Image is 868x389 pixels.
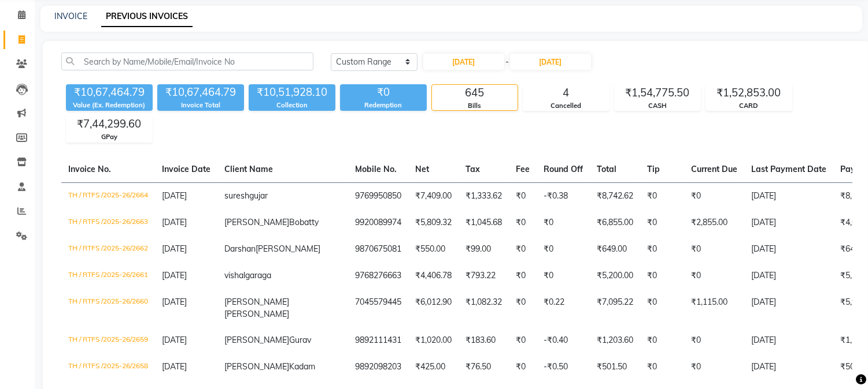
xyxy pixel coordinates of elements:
td: 9892098203 [348,354,408,380]
td: TH / RTFS /2025-26/2663 [61,210,155,236]
td: ₹5,809.32 [408,210,459,236]
td: ₹5,200.00 [590,263,640,289]
span: [DATE] [162,297,187,307]
td: 9769950850 [348,182,408,210]
td: 7045579445 [348,289,408,327]
span: [PERSON_NAME] [256,244,320,254]
td: ₹0 [509,354,537,380]
td: ₹0 [684,182,744,210]
div: ₹1,52,853.00 [706,85,792,101]
td: ₹793.22 [459,263,509,289]
td: [DATE] [744,327,833,354]
td: ₹7,095.22 [590,289,640,327]
td: ₹0 [509,236,537,263]
span: - [505,56,509,68]
td: ₹1,115.00 [684,289,744,327]
td: ₹4,406.78 [408,263,459,289]
td: ₹1,045.68 [459,210,509,236]
input: End Date [510,54,591,70]
div: Cancelled [523,101,609,111]
td: [DATE] [744,354,833,380]
span: Mobile No. [355,164,397,174]
span: [DATE] [162,190,187,201]
td: [DATE] [744,236,833,263]
td: ₹0 [509,210,537,236]
td: 9870675081 [348,236,408,263]
span: Total [597,164,616,174]
span: gujar [249,190,268,201]
td: ₹1,333.62 [459,182,509,210]
td: ₹1,203.60 [590,327,640,354]
span: Invoice Date [162,164,210,174]
span: Fee [516,164,530,174]
span: [PERSON_NAME] [224,309,289,319]
td: 9768276663 [348,263,408,289]
td: ₹501.50 [590,354,640,380]
td: -₹0.50 [537,354,590,380]
td: TH / RTFS /2025-26/2664 [61,182,155,210]
td: ₹1,020.00 [408,327,459,354]
div: ₹0 [340,84,427,100]
td: -₹0.38 [537,182,590,210]
td: ₹183.60 [459,327,509,354]
span: Tax [466,164,480,174]
td: ₹0 [640,289,684,327]
td: ₹0 [509,327,537,354]
td: ₹8,742.62 [590,182,640,210]
td: TH / RTFS /2025-26/2662 [61,236,155,263]
div: ₹10,67,464.79 [157,84,244,100]
div: Redemption [340,100,427,110]
td: [DATE] [744,263,833,289]
td: ₹99.00 [459,236,509,263]
div: GPay [67,132,152,142]
td: [DATE] [744,289,833,327]
span: Invoice No. [68,164,111,174]
td: ₹425.00 [408,354,459,380]
td: ₹6,855.00 [590,210,640,236]
td: ₹1,082.32 [459,289,509,327]
td: ₹649.00 [590,236,640,263]
td: -₹0.40 [537,327,590,354]
td: ₹0 [509,263,537,289]
input: Search by Name/Mobile/Email/Invoice No [61,53,313,70]
span: Kadam [289,361,315,372]
span: garaga [245,270,271,280]
div: ₹1,54,775.50 [615,85,700,101]
span: [DATE] [162,244,187,254]
span: vishal [224,270,245,280]
span: [DATE] [162,217,187,227]
td: ₹0 [640,236,684,263]
span: [DATE] [162,270,187,280]
span: Darshan [224,244,256,254]
td: ₹0 [640,327,684,354]
td: 9892111431 [348,327,408,354]
span: Client Name [224,164,273,174]
td: [DATE] [744,182,833,210]
span: [PERSON_NAME] [224,217,289,227]
span: [DATE] [162,361,187,372]
td: [DATE] [744,210,833,236]
td: ₹0.22 [537,289,590,327]
span: Bobatty [289,217,319,227]
td: ₹0 [684,354,744,380]
div: ₹10,67,464.79 [66,84,153,100]
div: CARD [706,101,792,111]
div: CASH [615,101,700,111]
td: 9920089974 [348,210,408,236]
td: ₹0 [640,182,684,210]
div: ₹10,51,928.10 [249,84,335,100]
div: Value (Ex. Redemption) [66,100,153,110]
span: Last Payment Date [751,164,826,174]
div: ₹7,44,299.60 [67,116,152,132]
span: suresh [224,190,249,201]
td: ₹0 [640,263,684,289]
a: PREVIOUS INVOICES [101,6,193,27]
td: ₹0 [537,210,590,236]
span: [PERSON_NAME] [224,297,289,307]
td: TH / RTFS /2025-26/2660 [61,289,155,327]
td: ₹6,012.90 [408,289,459,327]
input: Start Date [423,54,504,70]
div: Collection [249,100,335,110]
span: Tip [647,164,660,174]
td: ₹550.00 [408,236,459,263]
